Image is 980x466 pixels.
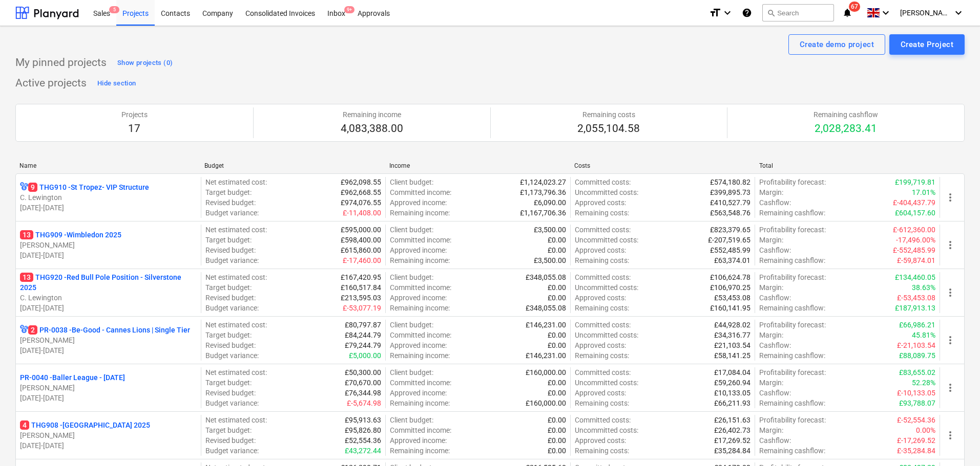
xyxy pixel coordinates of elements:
p: £95,826.80 [345,425,381,435]
p: Approved income : [390,293,447,303]
p: [PERSON_NAME] [20,335,197,345]
p: Target budget : [205,235,252,245]
p: £-10,133.05 [897,388,935,398]
div: Project has multi currencies enabled [20,325,28,335]
p: Remaining income : [390,303,450,313]
p: Uncommitted costs : [575,187,638,197]
p: Cashflow : [759,340,791,350]
p: £63,374.01 [714,255,750,265]
p: £-17,269.52 [897,435,935,446]
p: 17.01% [912,187,935,197]
p: Projects [121,109,148,120]
p: Remaining income [341,109,403,120]
div: Budget [204,162,381,169]
p: £-552,485.99 [893,245,935,255]
p: 2,055,104.58 [577,122,640,136]
p: Client budget : [390,225,433,235]
p: [DATE] - [DATE] [20,250,197,260]
p: £5,000.00 [349,350,381,361]
span: more_vert [944,191,956,204]
p: £399,895.73 [710,187,750,197]
p: £0.00 [548,435,566,446]
p: Budget variance : [205,350,259,361]
p: £-21,103.54 [897,340,935,350]
p: Committed costs : [575,177,631,187]
p: Margin : [759,378,783,388]
p: Remaining cashflow : [759,446,825,456]
p: Remaining costs : [575,208,629,218]
p: £962,098.55 [341,177,381,187]
p: Client budget : [390,320,433,330]
span: more_vert [944,382,956,394]
iframe: Chat Widget [929,417,980,466]
p: Margin : [759,330,783,340]
i: Knowledge base [742,7,752,19]
p: £0.00 [548,378,566,388]
p: £52,554.36 [345,435,381,446]
p: PR-0040 - Baller League - [DATE] [20,372,125,383]
p: [PERSON_NAME] [20,240,197,250]
p: £160,000.00 [526,398,566,408]
p: £17,269.52 [714,435,750,446]
p: £-59,874.01 [897,255,935,265]
p: Remaining cashflow : [759,208,825,218]
p: Revised budget : [205,388,256,398]
span: [PERSON_NAME] [900,9,951,17]
button: Search [762,4,834,21]
p: £58,141.25 [714,350,750,361]
p: Margin : [759,282,783,293]
p: Remaining income : [390,208,450,218]
i: keyboard_arrow_down [952,7,965,19]
p: Remaining cashflow : [759,303,825,313]
p: Remaining costs : [575,350,629,361]
p: Committed income : [390,187,451,197]
p: £0.00 [548,293,566,303]
div: 9THG910 -St Tropez- VIP StructureC. Lewington[DATE]-[DATE] [20,182,197,213]
p: Net estimated cost : [205,272,267,282]
p: £93,788.07 [899,398,935,408]
div: Costs [574,162,751,169]
p: Remaining costs [577,109,640,120]
div: Total [759,162,936,169]
p: £0.00 [548,235,566,245]
div: 4THG908 -[GEOGRAPHIC_DATA] 2025[PERSON_NAME][DATE]-[DATE] [20,420,197,451]
p: £-11,408.00 [343,208,381,218]
p: £187,913.13 [895,303,935,313]
p: Client budget : [390,415,433,425]
p: C. Lewington [20,192,197,203]
p: Approved income : [390,245,447,255]
p: -17,496.00% [896,235,935,245]
p: [DATE] - [DATE] [20,440,197,451]
p: Approved costs : [575,293,626,303]
p: £574,180.82 [710,177,750,187]
p: £0.00 [548,245,566,255]
p: Approved costs : [575,435,626,446]
i: keyboard_arrow_down [880,7,892,19]
p: £1,173,796.36 [520,187,566,197]
p: Client budget : [390,177,433,187]
p: £83,655.02 [899,367,935,378]
p: Cashflow : [759,197,791,208]
span: 67 [849,2,860,12]
div: Income [389,162,566,169]
p: Uncommitted costs : [575,282,638,293]
p: £-17,460.00 [343,255,381,265]
p: Net estimated cost : [205,415,267,425]
p: Profitability forecast : [759,225,826,235]
p: £21,103.54 [714,340,750,350]
p: £34,316.77 [714,330,750,340]
p: Budget variance : [205,255,259,265]
p: £-53,077.19 [343,303,381,313]
p: 38.63% [912,282,935,293]
div: Project has multi currencies enabled [20,182,28,192]
p: Committed income : [390,378,451,388]
p: Target budget : [205,378,252,388]
p: 2,028,283.41 [814,122,878,136]
p: £17,084.04 [714,367,750,378]
div: Show projects (0) [117,57,173,69]
p: £59,260.94 [714,378,750,388]
p: £-404,437.79 [893,197,935,208]
p: Budget variance : [205,303,259,313]
p: £160,000.00 [526,367,566,378]
p: £53,453.08 [714,293,750,303]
